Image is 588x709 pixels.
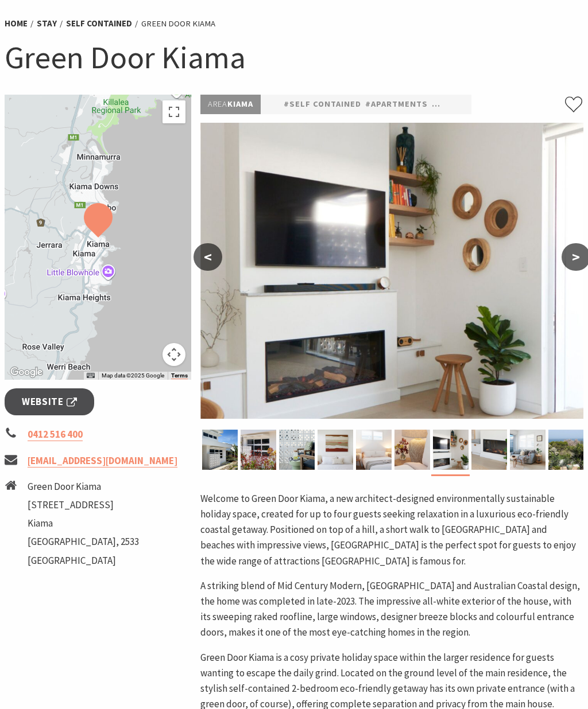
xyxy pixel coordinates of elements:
[194,243,222,271] button: <
[28,516,139,531] li: Kiama
[432,98,497,111] a: #Pet Friendly
[141,17,215,30] li: Green Door Kiama
[28,428,83,441] a: 0412 516 400
[7,365,45,380] img: Google
[200,578,583,641] p: A striking blend of Mid Century Modern, [GEOGRAPHIC_DATA] and Australian Coastal design, the home...
[102,372,164,379] span: Map data ©2025 Google
[5,388,94,415] a: Website
[200,491,583,569] p: Welcome to Green Door Kiama, a new architect-designed environmentally sustainable holiday space, ...
[22,394,77,410] span: Website
[200,95,261,114] p: Kiama
[5,37,583,77] h1: Green Door Kiama
[37,18,57,29] a: Stay
[66,18,132,29] a: Self Contained
[284,98,361,111] a: #Self Contained
[28,454,177,468] a: [EMAIL_ADDRESS][DOMAIN_NAME]
[28,479,139,494] li: Green Door Kiama
[208,99,227,109] span: Area
[163,100,185,123] button: Toggle fullscreen view
[5,18,28,29] a: Home
[365,98,428,111] a: #Apartments
[7,365,45,380] a: Click to see this area on Google Maps
[28,553,139,568] li: [GEOGRAPHIC_DATA]
[87,372,95,380] button: Keyboard shortcuts
[163,343,185,366] button: Map camera controls
[28,534,139,550] li: [GEOGRAPHIC_DATA], 2533
[28,497,139,513] li: [STREET_ADDRESS]
[171,372,188,379] a: Terms (opens in new tab)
